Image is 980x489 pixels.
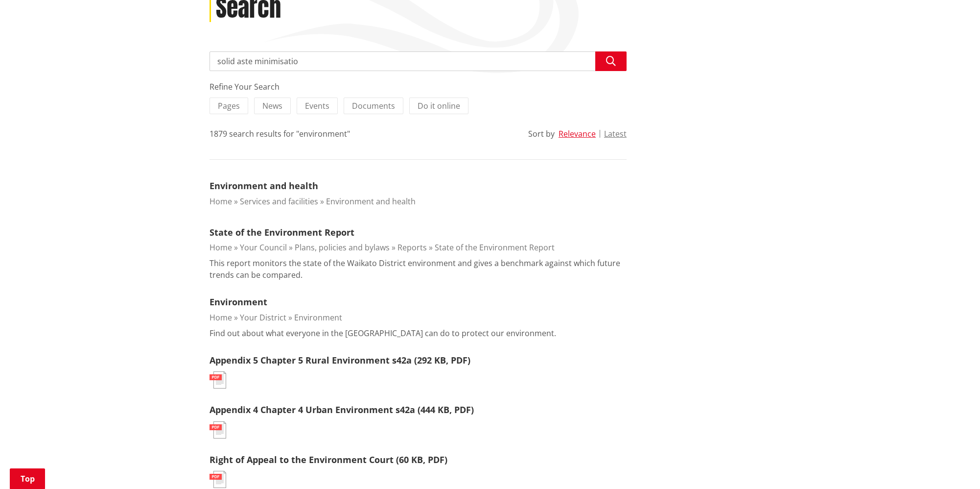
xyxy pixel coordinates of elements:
img: document-pdf.svg [210,471,226,488]
a: State of the Environment Report [435,242,555,253]
div: Sort by [528,128,555,140]
a: Environment [210,296,267,308]
div: 1879 search results for "environment" [210,128,350,140]
img: document-pdf.svg [210,371,226,389]
a: State of the Environment Report [210,226,354,238]
span: Documents [352,100,395,111]
a: Plans, policies and bylaws [295,242,390,253]
a: Right of Appeal to the Environment Court (60 KB, PDF) [210,454,447,465]
div: Refine Your Search [210,81,627,93]
p: This report monitors the state of the Waikato District environment and gives a benchmark against ... [210,257,627,281]
button: Relevance [559,129,596,138]
span: Events [305,100,329,111]
span: Pages [218,100,240,111]
a: Environment and health [326,196,416,207]
input: Search input [210,51,627,71]
span: Do it online [418,100,460,111]
a: Home [210,312,232,323]
a: Appendix 4 Chapter 4 Urban Environment s42a (444 KB, PDF) [210,404,474,416]
button: Latest [604,129,627,138]
a: Home [210,196,232,207]
span: News [262,100,282,111]
a: Reports [397,242,427,253]
a: Environment [294,312,342,323]
a: Home [210,242,232,253]
p: Find out about what everyone in the [GEOGRAPHIC_DATA] can do to protect our environment. [210,327,556,339]
iframe: Messenger Launcher [935,448,970,483]
img: document-pdf.svg [210,421,226,439]
a: Your District [240,312,286,323]
a: Appendix 5 Chapter 5 Rural Environment s42a (292 KB, PDF) [210,354,470,366]
a: Top [10,468,45,489]
a: Your Council [240,242,287,253]
a: Services and facilities [240,196,318,207]
a: Environment and health [210,180,318,192]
